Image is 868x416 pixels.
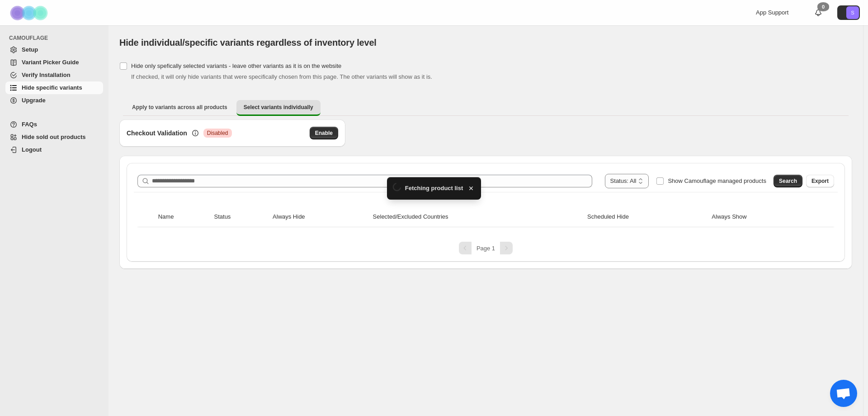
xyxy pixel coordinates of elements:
[156,207,212,227] th: Name
[5,143,103,156] a: Logout
[830,380,857,407] div: Aprire la chat
[270,207,370,227] th: Always Hide
[5,131,103,143] a: Hide sold out products
[9,34,104,42] span: CAMOUFLAGE
[709,207,816,227] th: Always Show
[756,9,788,16] span: App Support
[131,62,341,69] span: Hide only spefically selected variants - leave other variants as it is on the website
[668,177,766,184] span: Show Camouflage managed products
[244,104,313,111] span: Select variants individually
[476,245,495,252] span: Page 1
[22,121,37,128] span: FAQs
[806,175,834,187] button: Export
[851,10,854,15] text: S
[22,146,42,153] span: Logout
[814,8,823,17] a: 0
[119,120,852,269] div: Select variants individually
[22,46,38,53] span: Setup
[22,84,82,91] span: Hide specific variants
[22,72,71,78] span: Verify Installation
[236,100,321,116] button: Select variants individually
[207,129,228,137] span: Disabled
[811,177,829,185] span: Export
[127,129,187,138] h3: Checkout Validation
[5,118,103,131] a: FAQs
[119,38,377,48] span: Hide individual/specific variants regardless of inventory level
[405,184,463,193] span: Fetching product list
[5,94,103,107] a: Upgrade
[22,97,46,104] span: Upgrade
[5,81,103,94] a: Hide specific variants
[125,100,235,115] button: Apply to variants across all products
[22,134,86,140] span: Hide sold out products
[212,207,270,227] th: Status
[7,0,52,25] img: Camouflage
[22,59,79,66] span: Variant Picker Guide
[5,69,103,81] a: Verify Installation
[774,175,802,187] button: Search
[310,127,338,139] button: Enable
[779,177,797,185] span: Search
[370,207,585,227] th: Selected/Excluded Countries
[131,73,432,80] span: If checked, it will only hide variants that were specifically chosen from this page. The other va...
[846,6,859,19] span: Avatar with initials S
[134,242,838,254] nav: Pagination
[837,5,860,20] button: Avatar with initials S
[817,2,829,11] div: 0
[5,43,103,56] a: Setup
[5,56,103,69] a: Variant Picker Guide
[585,207,709,227] th: Scheduled Hide
[315,129,333,137] span: Enable
[132,104,227,111] span: Apply to variants across all products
